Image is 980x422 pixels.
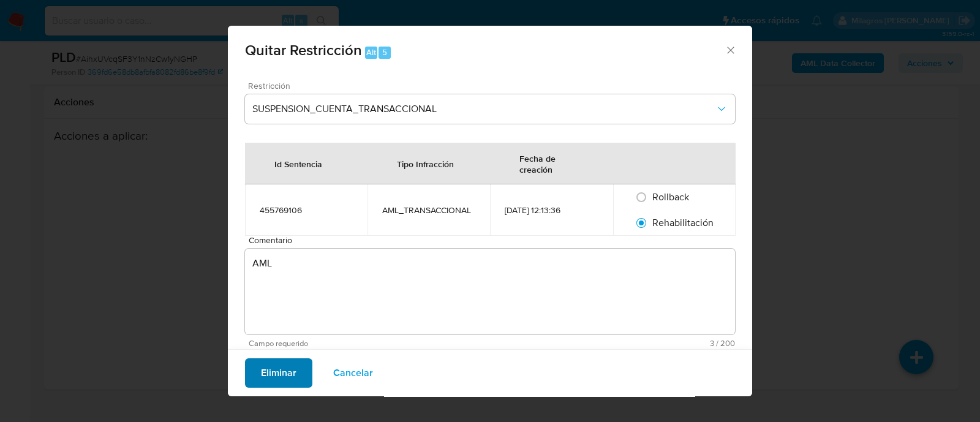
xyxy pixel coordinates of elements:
button: Eliminar [245,358,312,388]
button: Restriction [245,94,735,124]
span: Alt [366,47,376,58]
span: Rollback [652,190,689,204]
span: SUSPENSION_CUENTA_TRANSACCIONAL [252,103,715,115]
div: Id Sentencia [260,149,337,178]
span: Eliminar [261,360,296,386]
textarea: AML [245,249,735,334]
div: [DATE] 12:13:36 [505,205,598,216]
button: Cancelar [317,358,389,388]
span: Comentario [249,236,739,245]
span: 5 [382,47,387,58]
div: Fecha de creación [505,143,598,184]
span: Rehabilitación [652,216,714,230]
button: Cerrar ventana [725,44,736,55]
div: 455769106 [260,205,353,216]
span: Campo requerido [249,339,492,348]
span: Máximo 200 caracteres [492,339,735,347]
div: Tipo Infracción [382,149,469,178]
span: Cancelar [333,360,373,386]
div: AML_TRANSACCIONAL [382,205,475,216]
span: Restricción [248,81,738,90]
span: Quitar Restricción [245,39,362,61]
